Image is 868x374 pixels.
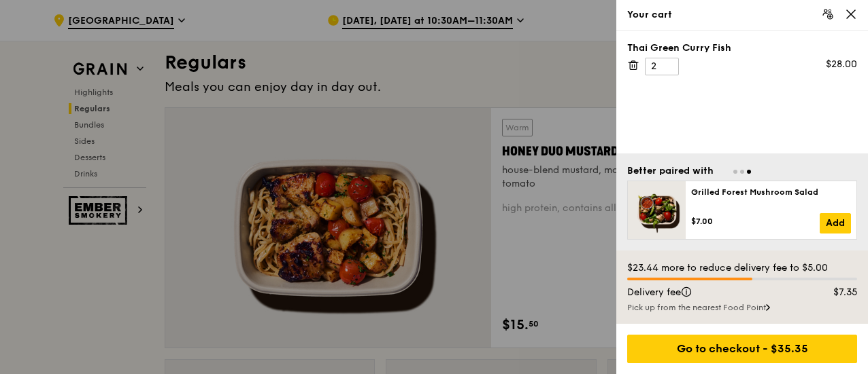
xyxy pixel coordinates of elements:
[627,261,857,275] div: $23.44 more to reduce delivery fee to $5.00
[691,216,820,227] div: $7.00
[619,286,804,299] div: Delivery fee
[740,170,744,174] span: Go to slide 2
[804,286,866,299] div: $7.35
[627,302,857,313] div: Pick up from the nearest Food Point
[627,8,857,22] div: Your cart
[820,213,851,233] a: Add
[627,41,857,55] div: Thai Green Curry Fish
[733,170,737,174] span: Go to slide 1
[691,187,851,198] div: Grilled Forest Mushroom Salad
[627,335,857,363] div: Go to checkout - $35.35
[747,170,751,174] span: Go to slide 3
[627,164,714,178] div: Better paired with
[826,58,857,71] div: $28.00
